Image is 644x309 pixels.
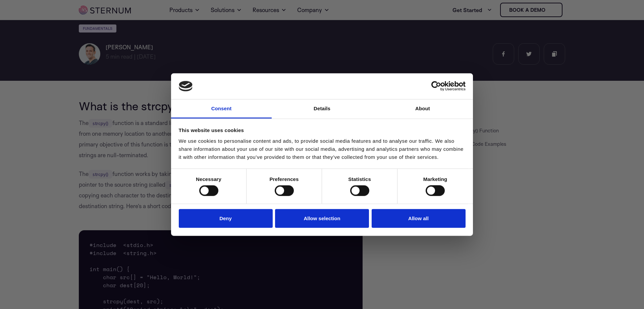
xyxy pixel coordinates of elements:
button: Allow all [372,209,466,228]
button: Allow selection [275,209,369,228]
a: About [372,100,473,119]
div: We use cookies to personalise content and ads, to provide social media features and to analyse ou... [179,137,466,161]
a: Consent [171,100,272,119]
strong: Necessary [196,176,221,182]
button: Deny [179,209,273,228]
a: Details [272,100,372,119]
a: Usercentrics Cookiebot - opens in a new window [407,81,466,91]
img: logo [179,81,193,91]
strong: Preferences [270,176,299,182]
strong: Marketing [423,176,447,182]
div: This website uses cookies [179,126,466,134]
strong: Statistics [348,176,371,182]
iframe: Popup CTA [191,66,453,244]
